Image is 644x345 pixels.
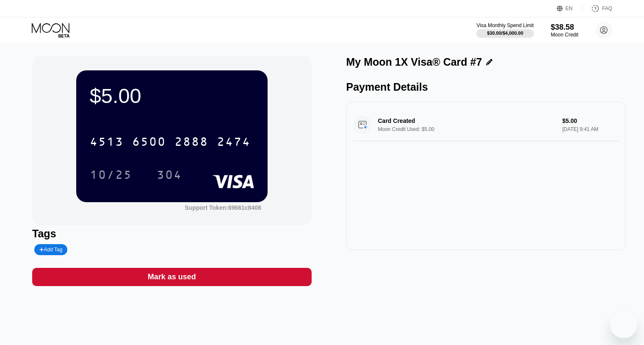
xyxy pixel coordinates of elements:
[610,311,637,338] iframe: Button to launch messaging window, conversation in progress
[551,23,578,32] div: $38.58
[150,164,188,185] div: 304
[174,136,208,150] div: 2888
[566,6,573,11] div: EN
[85,131,256,152] div: 4513650028882474
[185,204,261,211] div: Support Token:69661c8408
[551,32,578,38] div: Moon Credit
[557,4,583,13] div: EN
[90,169,132,183] div: 10/25
[90,84,254,108] div: $5.00
[157,169,182,183] div: 304
[217,136,251,150] div: 2474
[148,272,196,282] div: Mark as used
[346,56,482,68] div: My Moon 1X Visa® Card #7
[487,31,523,36] div: $30.00 / $4,000.00
[346,81,625,93] div: Payment Details
[39,247,62,253] div: Add Tag
[32,268,311,286] div: Mark as used
[602,6,612,11] div: FAQ
[83,164,138,185] div: 10/25
[132,136,166,150] div: 6500
[185,204,261,211] div: Support Token: 69661c8408
[583,4,612,13] div: FAQ
[32,228,311,240] div: Tags
[90,136,124,150] div: 4513
[476,22,533,28] div: Visa Monthly Spend Limit
[476,22,533,38] div: Visa Monthly Spend Limit$30.00/$4,000.00
[34,244,67,255] div: Add Tag
[551,23,578,38] div: $38.58Moon Credit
